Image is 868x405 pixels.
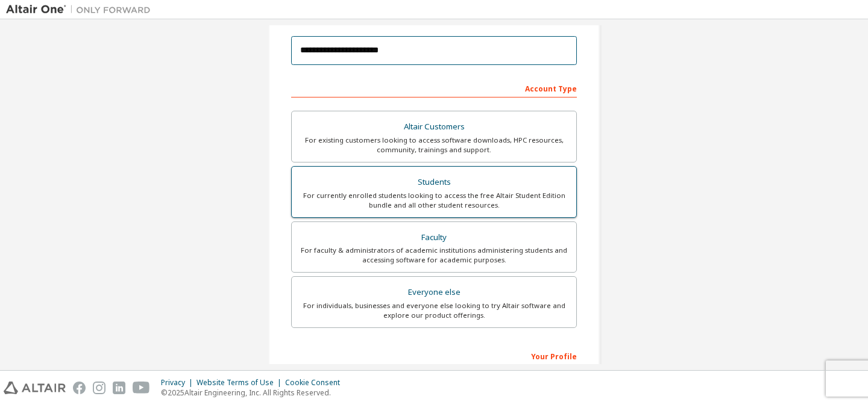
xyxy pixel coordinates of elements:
div: Altair Customers [299,119,569,135]
div: Your Profile [291,346,577,365]
div: For faculty & administrators of academic institutions administering students and accessing softwa... [299,246,569,265]
div: Account Type [291,78,577,97]
div: For existing customers looking to access software downloads, HPC resources, community, trainings ... [299,135,569,155]
div: Privacy [161,378,197,388]
p: © 2025 Altair Engineering, Inc. All Rights Reserved. [161,388,347,398]
div: Everyone else [299,284,569,301]
div: For currently enrolled students looking to access the free Altair Student Edition bundle and all ... [299,191,569,210]
img: altair_logo.svg [4,382,66,394]
img: instagram.svg [93,382,105,394]
div: Faculty [299,229,569,246]
img: Altair One [6,4,157,16]
img: facebook.svg [73,382,86,394]
div: For individuals, businesses and everyone else looking to try Altair software and explore our prod... [299,301,569,320]
img: linkedin.svg [113,382,125,394]
div: Cookie Consent [285,378,347,388]
div: Website Terms of Use [197,378,285,388]
div: Students [299,174,569,191]
img: youtube.svg [133,382,150,394]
